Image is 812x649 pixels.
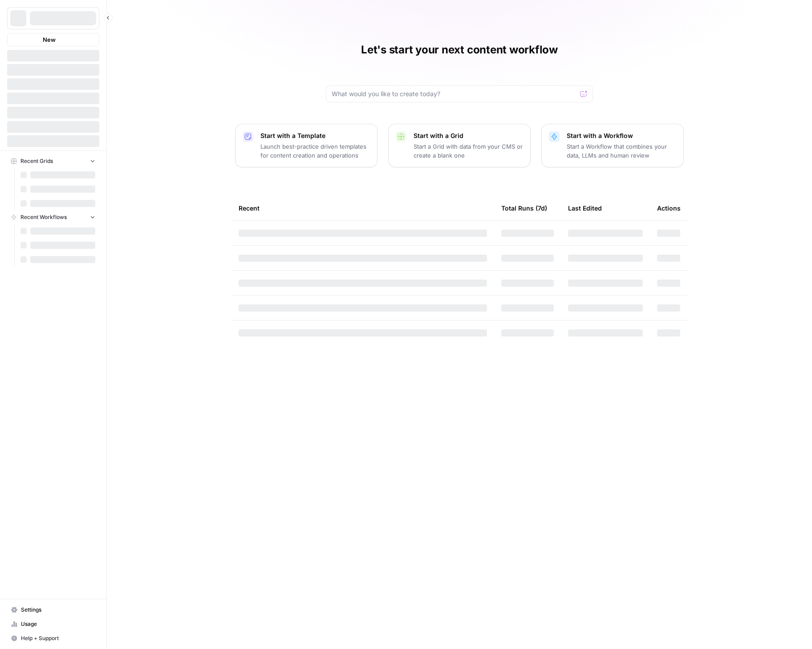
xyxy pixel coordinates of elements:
span: New [43,35,56,44]
span: Recent Grids [20,157,53,165]
button: Start with a TemplateLaunch best-practice driven templates for content creation and operations [235,124,378,167]
h1: Let's start your next content workflow [361,43,558,57]
p: Start a Grid with data from your CMS or create a blank one [414,142,523,160]
a: Settings [7,603,99,617]
input: What would you like to create today? [332,89,577,98]
a: Usage [7,617,99,631]
button: Recent Grids [7,154,99,168]
p: Start with a Grid [414,131,523,140]
span: Usage [21,620,95,628]
div: Recent [239,196,487,220]
div: Last Edited [568,196,602,220]
span: Recent Workflows [20,213,67,221]
p: Launch best-practice driven templates for content creation and operations [260,142,370,160]
p: Start with a Template [260,131,370,140]
p: Start a Workflow that combines your data, LLMs and human review [567,142,676,160]
span: Help + Support [21,634,95,642]
button: Recent Workflows [7,211,99,224]
span: Settings [21,606,95,614]
div: Total Runs (7d) [501,196,547,220]
button: Start with a WorkflowStart a Workflow that combines your data, LLMs and human review [541,124,684,167]
button: Start with a GridStart a Grid with data from your CMS or create a blank one [388,124,531,167]
button: Help + Support [7,631,99,645]
p: Start with a Workflow [567,131,676,140]
div: Actions [657,196,681,220]
button: New [7,33,99,46]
